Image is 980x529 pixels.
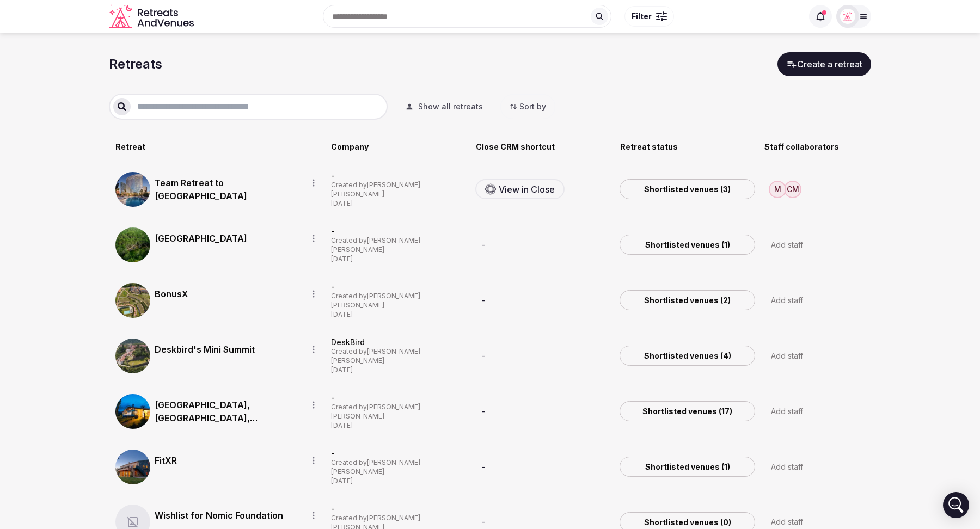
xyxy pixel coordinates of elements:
div: Add staff [771,460,803,473]
a: Shortlisted venues (4) [620,346,755,366]
div: Company [331,142,467,152]
div: Created by [PERSON_NAME] [PERSON_NAME] [331,458,467,477]
h1: Retreats [109,55,162,73]
div: Add staff [771,405,803,418]
div: [DATE] [331,199,467,208]
a: Shortlisted venues (3) [620,179,755,200]
div: - [475,515,611,528]
div: - [475,294,611,307]
img: Top retreat image for BonusX [115,283,150,318]
img: Top retreat image for FitXR [115,450,150,484]
div: - [475,349,611,362]
div: Created by [PERSON_NAME] [PERSON_NAME] [331,347,467,366]
div: - [331,170,467,181]
img: Top retreat image for Team Retreat to Las Vegas [115,172,150,207]
div: CM [785,182,800,197]
div: Open Intercom Messenger [943,492,969,518]
div: Close CRM shortcut [476,142,611,152]
div: Add staff [771,515,803,528]
button: Sort by [500,94,555,119]
div: - [475,238,611,251]
a: View in Close [475,179,565,199]
a: Team Retreat to [GEOGRAPHIC_DATA] [155,176,298,202]
a: Shortlisted venues (1) [620,457,755,477]
div: - [331,392,467,403]
div: - [331,448,467,459]
div: DeskBird [331,337,467,348]
span: Filter [632,11,652,22]
div: Retreat status [620,142,756,152]
button: Filter [624,6,674,27]
div: - [331,503,467,514]
div: Created by [PERSON_NAME] [PERSON_NAME] [331,292,467,310]
div: - [331,281,467,292]
span: Staff collaborators [764,142,839,151]
button: Show all retreats [396,95,492,119]
svg: Retreats and Venues company logo [109,4,196,29]
div: - [475,460,611,473]
img: Top retreat image for Costa Rica, Mexico, Bali and Italy for Josh Kramer [115,394,150,429]
a: Shortlisted venues (2) [620,290,755,311]
div: Created by [PERSON_NAME] [PERSON_NAME] [331,403,467,421]
a: [GEOGRAPHIC_DATA], [GEOGRAPHIC_DATA], [GEOGRAPHIC_DATA] and [GEOGRAPHIC_DATA] for [PERSON_NAME] [155,398,298,425]
div: [DATE] [331,255,467,264]
img: Matt Grant Oakes [840,9,855,24]
div: - [331,226,467,237]
div: M [770,182,785,197]
a: Visit the homepage [109,4,196,29]
div: [DATE] [331,366,467,375]
a: Shortlisted venues (1) [620,235,755,255]
a: [GEOGRAPHIC_DATA] [155,232,298,245]
div: Created by [PERSON_NAME] [PERSON_NAME] [331,181,467,199]
div: [DATE] [331,477,467,486]
button: Create a retreat [777,52,871,76]
div: Retreat [115,142,322,152]
img: Top retreat image for Turkey [115,227,150,262]
div: [DATE] [331,310,467,319]
div: Created by [PERSON_NAME] [PERSON_NAME] [331,236,467,255]
a: Wishlist for Nomic Foundation [155,509,298,522]
div: - [475,405,611,418]
div: Add staff [771,294,803,307]
div: Add staff [771,238,803,251]
a: Deskbird's Mini Summit [155,343,298,356]
img: Top retreat image for Deskbird's Mini Summit [115,339,150,373]
a: BonusX [155,287,298,300]
a: Shortlisted venues (17) [620,401,755,422]
a: FitXR [155,454,298,467]
span: Show all retreats [418,101,483,112]
div: Add staff [771,349,803,362]
div: [DATE] [331,421,467,430]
